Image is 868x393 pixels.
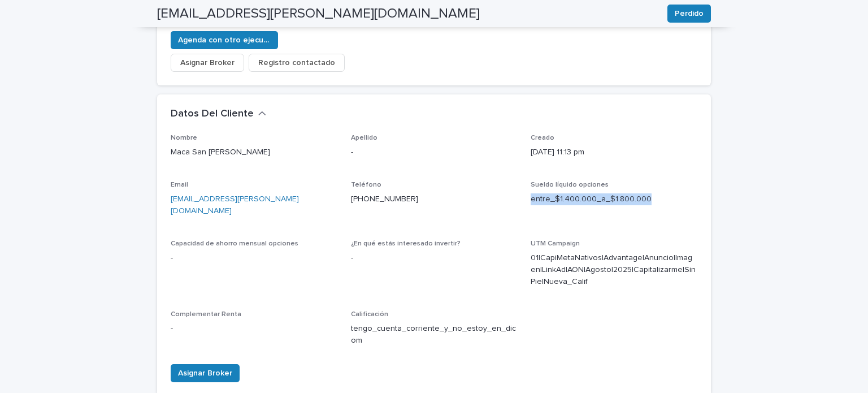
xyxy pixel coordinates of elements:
p: Maca San [PERSON_NAME] [171,146,337,158]
a: [PHONE_NUMBER] [351,195,418,203]
span: Teléfono [351,182,381,188]
span: Perdido [675,8,704,19]
span: Capacidad de ahorro mensual opciones [171,240,298,247]
h2: Datos Del Cliente [171,108,254,120]
button: Agenda con otro ejecutivo [171,31,278,49]
span: ¿En qué estás interesado invertir? [351,240,461,247]
button: Registro contactado [249,54,345,72]
h2: [EMAIL_ADDRESS][PERSON_NAME][DOMAIN_NAME] [157,6,480,22]
span: Email [171,182,188,188]
p: tengo_cuenta_corriente_y_no_estoy_en_dicom [351,323,518,347]
button: Asignar Broker [171,54,244,72]
button: Asignar Broker [171,364,240,382]
span: Asignar Broker [180,57,235,68]
a: [EMAIL_ADDRESS][PERSON_NAME][DOMAIN_NAME] [171,195,299,215]
span: Nombre [171,135,197,141]
button: Datos Del Cliente [171,108,266,120]
span: Calificación [351,311,388,318]
span: Registro contactado [258,57,335,68]
span: Apellido [351,135,377,141]
span: Asignar Broker [178,368,232,379]
span: Creado [531,135,554,141]
span: Agenda con otro ejecutivo [178,34,271,46]
p: entre_$1.400.000_a_$1.800.000 [531,193,697,205]
p: - [171,252,337,264]
p: [DATE] 11:13 pm [531,146,697,158]
span: Sueldo líquido opciones [531,182,609,188]
p: 01|CapiMetaNativos|Advantage|Anuncio|Imagen|LinkAd|AON|Agosto|2025|Capitalizarme|SinPie|Nueva_Calif [531,252,697,287]
p: - [171,323,337,335]
span: Complementar Renta [171,311,241,318]
button: Perdido [667,5,711,23]
p: - [351,146,518,158]
p: - [351,252,518,264]
span: UTM Campaign [531,240,580,247]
